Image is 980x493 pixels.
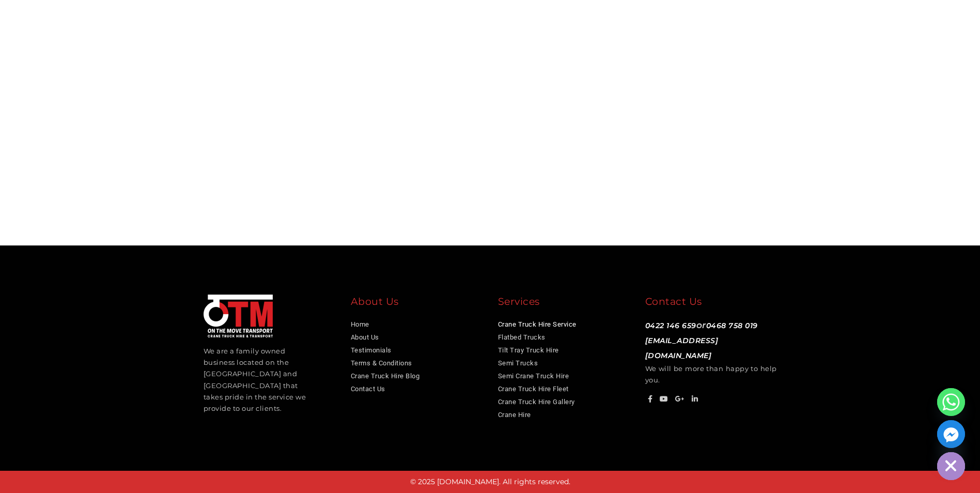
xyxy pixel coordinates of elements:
p: © 2025 [DOMAIN_NAME]. All rights reserved. [5,476,975,488]
a: Whatsapp [937,388,965,416]
a: Testimonials [351,346,392,354]
div: About Us [351,295,483,313]
nav: About Us [351,318,483,395]
a: Tilt Tray Truck Hire [498,346,559,354]
nav: Services [498,318,630,421]
a: Facebook_Messenger [937,420,965,448]
a: [EMAIL_ADDRESS][DOMAIN_NAME] [645,336,719,360]
a: 0468 758 019 [706,321,758,330]
a: Crane Hire [498,411,531,419]
a: Home [351,320,369,328]
div: Services [498,295,630,313]
a: Crane Truck Hire Gallery [498,398,575,406]
div: Contact Us [645,295,777,313]
a: Crane Truck Hire Service [498,320,577,328]
a: Crane Truck Hire Fleet [498,385,569,393]
a: Terms & Conditions [351,359,412,367]
a: Crane Truck Hire Blog [351,372,420,380]
a: Contact Us [351,385,385,393]
a: About Us [351,333,379,341]
a: Flatbed Trucks [498,333,546,341]
p: We will be more than happy to help you. [645,318,777,386]
span: or [645,320,758,360]
a: Semi Crane Truck Hire [498,372,569,380]
img: footer Logo [204,295,273,337]
a: Semi Trucks [498,359,538,367]
a: 0422 146 659 [645,321,696,330]
p: We are a family owned business located on the [GEOGRAPHIC_DATA] and [GEOGRAPHIC_DATA] that takes ... [204,345,309,414]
